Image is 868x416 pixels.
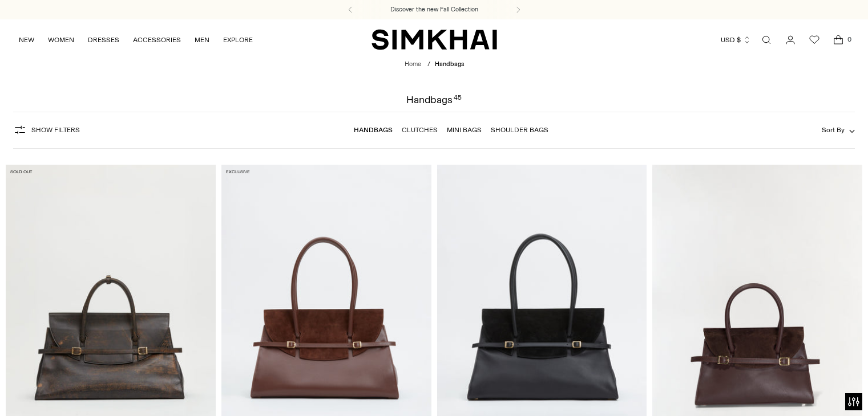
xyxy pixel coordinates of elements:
[88,27,119,52] a: DRESSES
[372,28,497,51] a: SIMKHAI
[822,126,845,134] span: Sort By
[13,121,80,139] button: Show Filters
[31,126,80,134] span: Show Filters
[844,34,854,44] span: 0
[454,95,462,105] div: 45
[354,118,548,142] nav: Linked collections
[19,27,34,52] a: NEW
[427,60,430,70] div: /
[402,126,438,134] a: Clutches
[390,5,478,14] a: Discover the new Fall Collection
[779,28,802,51] a: Go to the account page
[133,27,181,52] a: ACCESSORIES
[223,27,253,52] a: EXPLORE
[755,28,778,51] a: Open search modal
[354,126,393,134] a: Handbags
[803,28,826,51] a: Wishlist
[447,126,482,134] a: Mini Bags
[406,95,462,105] h1: Handbags
[405,60,464,70] nav: breadcrumbs
[822,124,855,136] button: Sort By
[435,60,464,68] span: Handbags
[491,126,548,134] a: Shoulder Bags
[827,28,850,51] a: Open cart modal
[721,27,751,52] button: USD $
[405,60,421,68] a: Home
[195,27,209,52] a: MEN
[48,27,74,52] a: WOMEN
